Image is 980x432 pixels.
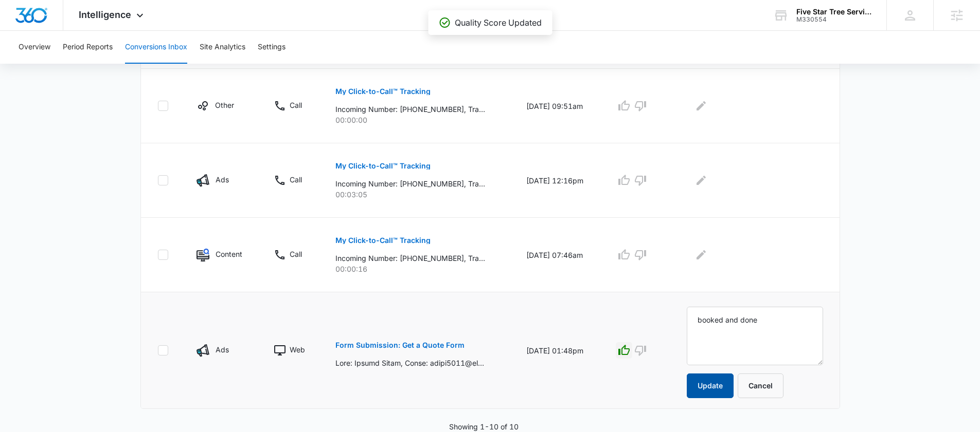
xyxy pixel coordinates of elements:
div: v 4.0.25 [29,16,50,25]
div: Domain Overview [39,61,92,67]
p: Incoming Number: [PHONE_NUMBER], Tracking Number: [PHONE_NUMBER], Ring To: [PHONE_NUMBER], Caller... [335,178,485,189]
button: Cancel [738,373,783,398]
p: 00:00:00 [335,115,502,125]
p: Incoming Number: [PHONE_NUMBER], Tracking Number: [PHONE_NUMBER], Ring To: [PHONE_NUMBER], Caller... [335,253,485,264]
div: account name [796,8,871,16]
p: 00:03:05 [335,189,502,200]
span: Intelligence [79,9,131,20]
div: Keywords by Traffic [114,61,173,67]
img: tab_keywords_by_traffic_grey.svg [102,60,111,68]
img: logo_orange.svg [16,16,25,25]
p: My Click-to-Call™ Tracking [335,162,431,170]
p: Incoming Number: [PHONE_NUMBER], Tracking Number: [PHONE_NUMBER], Ring To: [PHONE_NUMBER], Caller... [335,104,485,115]
p: Call [290,249,302,259]
button: My Click-to-Call™ Tracking [335,228,431,253]
p: Showing 1-10 of 10 [449,421,519,432]
div: account id [796,16,871,23]
textarea: booked and done [687,307,823,365]
button: My Click-to-Call™ Tracking [335,79,431,104]
button: Period Reports [63,31,113,64]
button: Edit Comments [693,247,709,263]
button: My Click-to-Call™ Tracking [335,154,431,178]
p: Content [216,249,242,259]
button: Site Analytics [200,31,245,64]
p: Quality Score Updated [455,16,542,29]
td: [DATE] 09:51am [514,69,603,143]
button: Conversions Inbox [125,31,187,64]
button: Settings [258,31,286,64]
td: [DATE] 12:16pm [514,143,603,218]
p: My Click-to-Call™ Tracking [335,88,431,95]
p: Ads [216,174,229,185]
img: tab_domain_overview_orange.svg [28,60,36,68]
p: Form Submission: Get a Quote Form [335,342,465,349]
button: Update [687,373,734,398]
td: [DATE] 01:48pm [514,292,603,409]
button: Overview [19,31,50,64]
td: [DATE] 07:46am [514,218,603,292]
p: Call [290,174,302,185]
img: website_grey.svg [16,27,25,35]
p: 00:00:16 [335,264,502,274]
p: Ads [216,344,229,355]
p: Lore: Ipsumd Sitam, Conse: adipi5011@elits.doe, Tempo: 596-672-9245, Inc utl et dolo?: Magn a eni... [335,358,485,368]
button: Edit Comments [693,172,709,189]
div: Domain: [DOMAIN_NAME] [27,27,113,35]
p: My Click-to-Call™ Tracking [335,237,431,244]
button: Form Submission: Get a Quote Form [335,333,465,358]
p: Call [290,100,302,110]
button: Edit Comments [693,98,709,114]
p: Web [290,344,305,355]
p: Other [215,100,234,110]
